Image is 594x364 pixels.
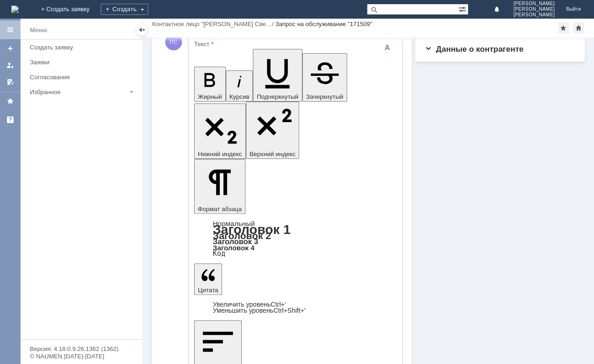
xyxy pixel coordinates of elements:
[250,151,296,158] span: Верхний индекс
[194,220,397,257] div: Формат абзаца
[302,53,347,102] button: Зачеркнутый
[513,1,555,7] span: [PERSON_NAME]
[213,307,306,314] a: Decrease
[213,237,258,246] a: Заголовок 3
[573,22,584,34] div: Сделать домашней страницей
[273,307,306,314] span: Ctrl+Shift+'
[382,42,393,53] span: Скрыть панель инструментов
[153,30,161,37] img: download
[213,249,225,258] a: Код
[152,21,275,27] div: /
[213,301,286,308] a: Increase
[194,67,226,102] button: Жирный
[3,58,18,73] a: Мои заявки
[275,21,372,27] div: Запрос на обслуживание "171509"
[11,6,19,13] img: logo
[4,4,136,130] div: Добрый день. Нужна аналитика в счетах дохода (9020.1 и 9020.3) по контрагентам. Вероятно это не п...
[213,244,254,252] a: Заголовок 4
[230,93,250,100] span: Курсив
[253,49,302,102] button: Подчеркнутый
[30,25,47,36] div: Меню
[198,151,242,158] span: Нижний индекс
[136,30,145,37] img: download
[30,59,136,66] div: Заявки
[194,103,246,159] button: Нижний индекс
[194,302,397,314] div: Цитата
[136,24,147,35] div: Скрыть меню
[152,21,272,27] a: Контактное лицо "[PERSON_NAME] Све…
[26,70,140,84] a: Согласования
[4,34,137,129] img: +aDEYAAAAGSURBVAMAjhTVbBiAveMAAAAASUVORK5CYII=
[213,222,291,237] a: Заголовок 1
[213,220,255,227] a: Нормальный
[26,55,140,69] a: Заявки
[194,263,222,295] button: Цитата
[194,159,245,214] button: Формат абзаца
[425,45,524,54] span: Данные о контрагенте
[213,230,271,241] a: Заголовок 2
[30,346,133,352] div: Версия: 4.18.0.9.26.1362 (1362)
[257,93,298,100] span: Подчеркнутый
[459,4,468,13] span: Расширенный поиск
[145,30,153,37] img: download
[11,6,19,13] a: Перейти на домашнюю страницу
[26,40,140,55] a: Создать заявку
[198,206,242,213] span: Формат абзаца
[558,22,569,34] div: Добавить в избранное
[3,41,18,56] a: Создать заявку
[198,93,222,100] span: Жирный
[271,301,286,308] span: Ctrl+'
[30,44,136,51] div: Создать заявку
[3,75,18,89] a: Мои согласования
[30,89,126,96] div: Избранное
[101,4,148,15] div: Создать
[246,102,300,159] button: Верхний индекс
[513,12,555,18] span: [PERSON_NAME]
[513,7,555,12] span: [PERSON_NAME]
[30,353,133,359] div: © NAUMEN [DATE]-[DATE]
[30,74,136,81] div: Согласования
[198,287,218,294] span: Цитата
[165,34,182,50] span: ПС
[194,41,395,47] div: Текст
[226,70,253,102] button: Курсив
[3,112,18,127] a: Сервис Деск
[306,93,343,100] span: Зачеркнутый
